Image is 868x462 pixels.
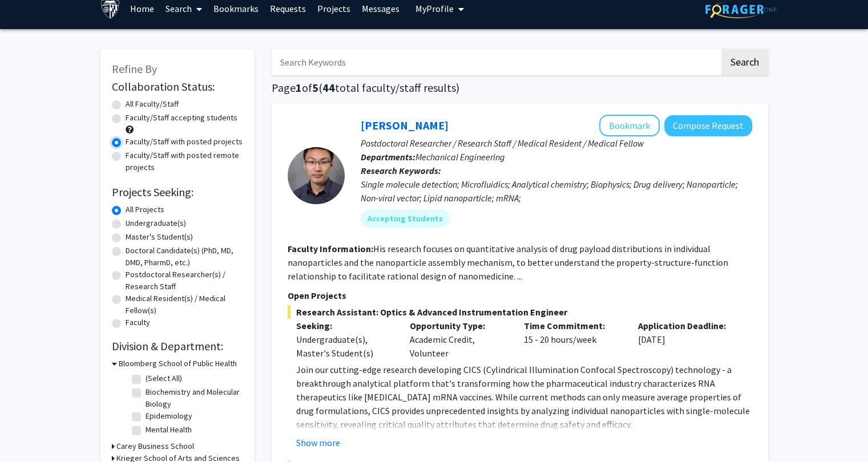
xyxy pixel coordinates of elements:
span: 1 [296,80,302,95]
div: Single molecule detection; Microfluidics; Analytical chemistry; Biophysics; Drug delivery; Nanopa... [361,177,752,205]
p: Join our cutting-edge research developing CICS (Cylindrical Illumination Confocal Spectroscopy) t... [296,363,752,431]
mat-chip: Accepting Students [361,209,450,228]
div: Academic Credit, Volunteer [401,319,515,360]
div: Undergraduate(s), Master's Student(s) [296,333,393,360]
p: Time Commitment: [524,319,621,333]
label: Medical Resident(s) / Medical Fellow(s) [126,293,243,317]
label: Epidemiology [146,410,192,422]
fg-read-more: His research focuses on quantitative analysis of drug payload distributions in individual nanopar... [288,243,728,282]
label: Undergraduate(s) [126,217,186,229]
h2: Collaboration Status: [112,80,243,94]
label: Doctoral Candidate(s) (PhD, MD, DMD, PharmD, etc.) [126,245,243,269]
span: Research Assistant: Optics & Advanced Instrumentation Engineer [288,305,752,319]
h3: Bloomberg School of Public Health [119,358,237,370]
h1: Page of ( total faculty/staff results) [272,81,768,95]
label: Biochemistry and Molecular Biology [146,386,240,410]
span: 44 [322,80,335,95]
button: Compose Request to Sixuan Li [664,115,752,136]
span: 5 [312,80,318,95]
h2: Projects Seeking: [112,185,243,199]
label: (Select All) [146,372,182,384]
label: All Projects [126,204,164,216]
button: Show more [296,436,340,449]
p: Application Deadline: [638,319,735,333]
label: Faculty/Staff accepting students [126,112,237,124]
iframe: Chat [9,411,49,453]
h2: Division & Department: [112,339,243,353]
b: Faculty Information: [288,243,373,254]
span: Mechanical Engineering [415,151,505,163]
label: Faculty/Staff with posted projects [126,136,243,148]
b: Research Keywords: [361,165,441,176]
label: Postdoctoral Researcher(s) / Research Staff [126,269,243,293]
a: [PERSON_NAME] [361,118,449,132]
span: My Profile [415,3,454,14]
button: Add Sixuan Li to Bookmarks [599,115,660,136]
p: Postdoctoral Researcher / Research Staff / Medical Resident / Medical Fellow [361,136,752,150]
p: Seeking: [296,319,393,333]
p: Opportunity Type: [410,319,507,333]
span: Refine By [112,62,157,76]
label: Master's Student(s) [126,231,193,243]
p: Open Projects [288,289,752,302]
label: Faculty/Staff with posted remote projects [126,149,243,173]
label: All Faculty/Staff [126,98,179,110]
input: Search Keywords [272,49,720,75]
div: 15 - 20 hours/week [515,319,629,360]
h3: Carey Business School [116,440,194,452]
img: ForagerOne Logo [705,1,777,18]
b: Departments: [361,151,415,163]
label: Faculty [126,317,150,329]
div: [DATE] [629,319,744,360]
button: Search [721,49,768,75]
label: Mental Health [146,424,192,436]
